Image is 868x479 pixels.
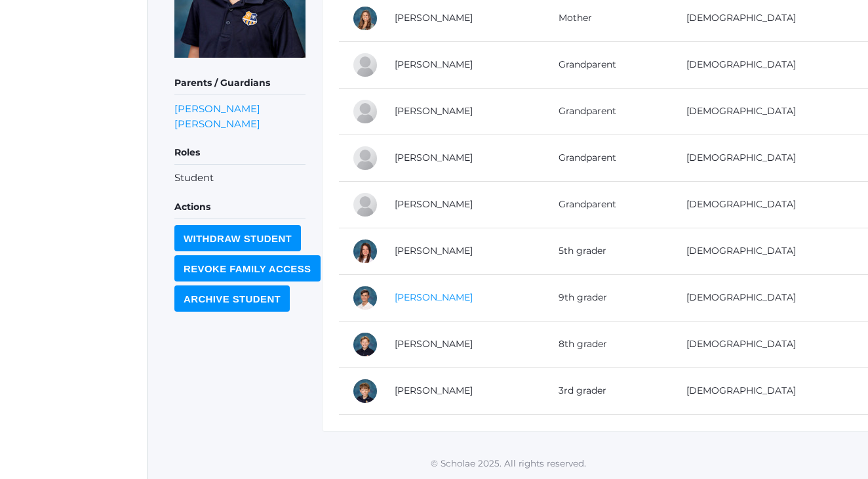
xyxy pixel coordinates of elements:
[174,72,306,94] h5: Parents / Guardians
[395,152,473,163] a: [PERSON_NAME]
[545,88,674,135] td: Grandparent
[545,228,674,274] td: 5th grader
[395,338,473,350] a: [PERSON_NAME]
[395,105,473,117] a: [PERSON_NAME]
[395,198,473,210] a: [PERSON_NAME]
[174,225,301,251] input: Withdraw Student
[352,145,378,171] div: Rob Hilgerman
[545,181,674,228] td: Grandparent
[174,116,260,131] a: [PERSON_NAME]
[545,41,674,88] td: Grandparent
[395,58,473,70] a: [PERSON_NAME]
[174,196,306,219] h5: Actions
[352,192,378,218] div: Deborah Hilgerman
[174,101,260,116] a: [PERSON_NAME]
[395,291,473,303] a: [PERSON_NAME]
[174,255,321,281] input: Revoke Family Access
[352,98,378,125] div: Debbie Carpenter
[545,321,674,367] td: 8th grader
[352,285,378,311] div: Levi Carpenter
[174,142,306,164] h5: Roles
[395,245,473,257] a: [PERSON_NAME]
[352,238,378,264] div: Grace Carpenter
[174,285,290,312] input: Archive Student
[352,378,378,404] div: Caleb Carpenter
[352,5,378,31] div: Lindsey Carpenter
[174,171,306,186] li: Student
[352,52,378,78] div: Tim Carpenter
[395,12,473,24] a: [PERSON_NAME]
[352,331,378,358] div: Judah Carpenter
[148,457,868,470] p: © Scholae 2025. All rights reserved.
[545,135,674,181] td: Grandparent
[545,367,674,414] td: 3rd grader
[545,274,674,321] td: 9th grader
[395,385,473,396] a: [PERSON_NAME]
